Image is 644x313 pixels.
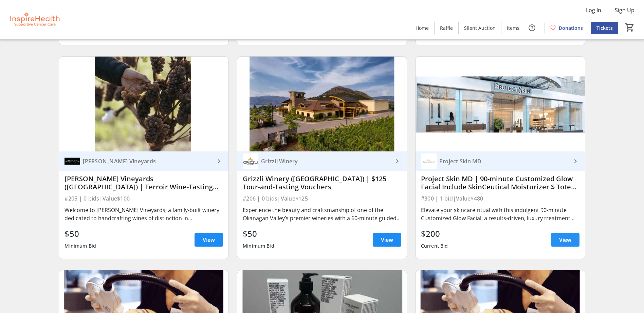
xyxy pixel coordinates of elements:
[591,22,618,34] a: Tickets
[59,151,228,171] a: Unsworth Vineyards[PERSON_NAME] Vineyards
[203,236,215,244] span: View
[440,24,453,32] span: Raffle
[243,194,401,203] div: #206 | 0 bids | Value $125
[410,22,434,34] a: Home
[237,57,407,152] img: Grizzli Winery (West Kelowna) | $125 Tour-and-Tasting Vouchers
[258,158,393,165] div: Grizzli Winery
[65,228,96,240] div: $50
[586,6,601,14] span: Log In
[215,157,223,165] mat-icon: keyboard_arrow_right
[243,153,258,169] img: Grizzli Winery
[525,21,539,35] button: Help
[421,206,579,222] div: Elevate your skincare ritual with this indulgent 90-minute Customized Glow Facial, a results-driv...
[421,228,448,240] div: $200
[393,157,401,165] mat-icon: keyboard_arrow_right
[416,151,585,171] a: Project Skin MDProject Skin MD
[4,3,65,37] img: InspireHealth Supportive Cancer Care's Logo
[381,236,393,244] span: View
[559,24,583,32] span: Donations
[243,206,401,222] div: Experience the beauty and craftsmanship of one of the Okanagan Valley’s premier wineries with a 6...
[421,175,579,191] div: Project Skin MD | 90-minute Customized Glow Facial Include SkinCeutical Moisturizer $ Tote Bag
[596,24,613,32] span: Tickets
[243,228,274,240] div: $50
[421,194,579,203] div: #300 | 1 bid | Value $480
[421,153,437,169] img: Project Skin MD
[615,6,634,14] span: Sign Up
[624,21,636,34] button: Cart
[237,151,407,171] a: Grizzli WineryGrizzli Winery
[243,175,401,191] div: Grizzli Winery ([GEOGRAPHIC_DATA]) | $125 Tour-and-Tasting Vouchers
[551,233,579,247] a: View
[59,57,228,152] img: Unsworth Vineyards (Cowichan Valley) | Terroir Wine-Tasting for 4
[416,57,585,152] img: Project Skin MD | 90-minute Customized Glow Facial Include SkinCeutical Moisturizer $ Tote Bag
[65,240,96,252] div: Minimum Bid
[571,157,579,165] mat-icon: keyboard_arrow_right
[195,233,223,247] a: View
[559,236,571,244] span: View
[435,22,458,34] a: Raffle
[545,22,588,34] a: Donations
[609,5,640,16] button: Sign Up
[581,5,607,16] button: Log In
[459,22,501,34] a: Silent Auction
[507,24,519,32] span: Items
[65,206,223,222] div: Welcome to [PERSON_NAME] Vineyards, a family-built winery dedicated to handcrafting wines of dist...
[373,233,401,247] a: View
[501,22,525,34] a: Items
[464,24,496,32] span: Silent Auction
[421,240,448,252] div: Current Bid
[243,240,274,252] div: Minimum Bid
[437,158,571,165] div: Project Skin MD
[80,158,215,165] div: [PERSON_NAME] Vineyards
[65,194,223,203] div: #205 | 0 bids | Value $100
[416,24,429,32] span: Home
[65,175,223,191] div: [PERSON_NAME] Vineyards ([GEOGRAPHIC_DATA]) | Terroir Wine-Tasting for 4
[65,153,80,169] img: Unsworth Vineyards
